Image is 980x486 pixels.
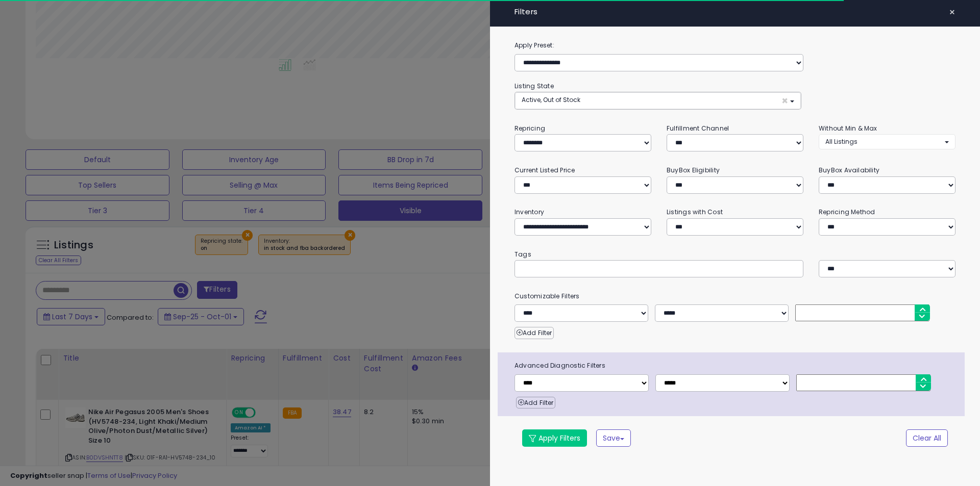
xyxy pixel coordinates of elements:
button: Active, Out of Stock × [515,92,801,109]
label: Apply Preset: [507,40,963,51]
small: Listings with Cost [667,208,723,216]
small: Repricing Method [819,208,875,216]
small: Customizable Filters [507,291,963,302]
span: × [781,95,788,106]
button: Save [596,429,631,447]
button: × [945,5,960,19]
button: Add Filter [514,327,554,339]
button: Clear All [906,429,948,447]
button: All Listings [819,134,955,149]
button: Apply Filters [522,429,587,447]
small: BuyBox Availability [819,166,879,174]
small: Fulfillment Channel [667,124,729,133]
small: Listing State [514,82,554,90]
span: × [949,5,955,19]
small: Tags [507,249,963,260]
small: Current Listed Price [514,166,575,174]
h4: Filters [514,8,955,16]
small: Repricing [514,124,545,133]
button: Add Filter [516,397,555,409]
small: Without Min & Max [819,124,877,133]
small: BuyBox Eligibility [667,166,720,174]
span: Advanced Diagnostic Filters [507,360,965,371]
span: Active, Out of Stock [522,95,580,104]
span: All Listings [825,137,857,146]
small: Inventory [514,208,544,216]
